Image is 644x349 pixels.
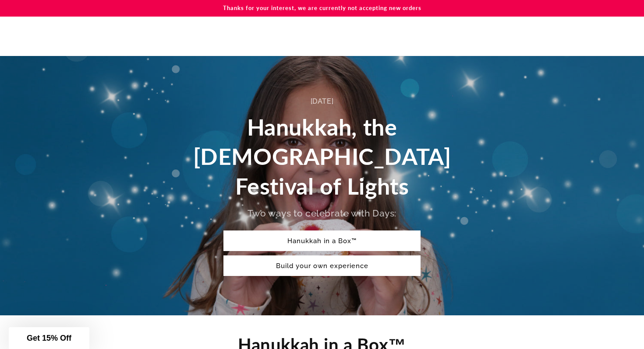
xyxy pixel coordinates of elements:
[248,208,396,219] span: Two ways to celebrate with Days:
[188,95,456,108] div: [DATE]
[27,334,71,342] span: Get 15% Off
[9,327,89,349] div: Get 15% Off
[223,230,421,251] a: Hanukkah in a Box™
[193,113,451,199] span: Hanukkah, the [DEMOGRAPHIC_DATA] Festival of Lights
[223,255,421,276] a: Build your own experience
